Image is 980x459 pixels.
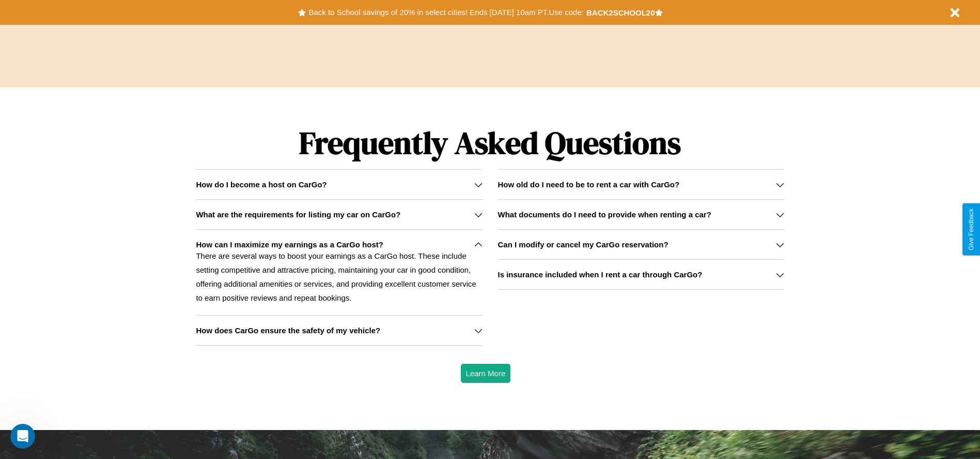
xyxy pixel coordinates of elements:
h3: What are the requirements for listing my car on CarGo? [196,210,400,219]
iframe: Intercom live chat [10,424,35,449]
button: Learn More [461,364,511,383]
h3: What documents do I need to provide when renting a car? [498,210,711,219]
b: BACK2SCHOOL20 [586,8,655,17]
h3: How can I maximize my earnings as a CarGo host? [196,240,383,249]
button: Back to School savings of 20% in select cities! Ends [DATE] 10am PT.Use code: [306,5,586,20]
h3: How do I become a host on CarGo? [196,180,326,189]
div: Give Feedback [968,209,975,250]
h1: Frequently Asked Questions [196,116,784,169]
p: There are several ways to boost your earnings as a CarGo host. These include setting competitive ... [196,249,482,305]
h3: How does CarGo ensure the safety of my vehicle? [196,326,380,335]
h3: How old do I need to be to rent a car with CarGo? [498,180,680,189]
h3: Is insurance included when I rent a car through CarGo? [498,270,703,279]
h3: Can I modify or cancel my CarGo reservation? [498,240,668,249]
